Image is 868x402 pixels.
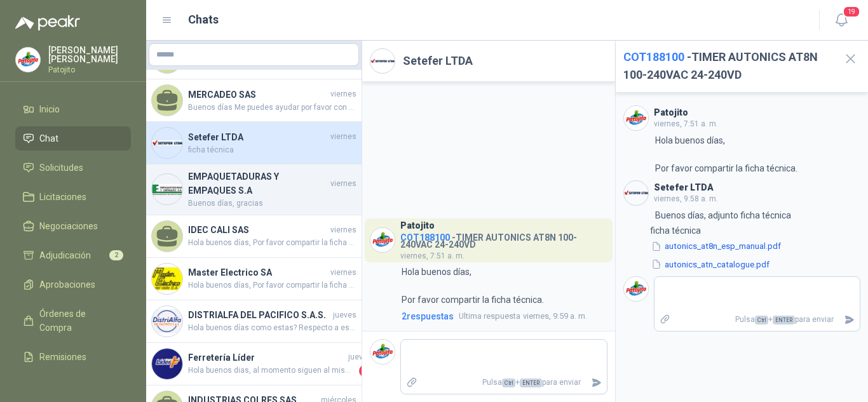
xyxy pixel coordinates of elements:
span: 2 [359,365,372,377]
span: Aprobaciones [39,278,95,291]
p: Patojito [48,66,131,74]
a: MERCADEO SASviernesBuenos días Me puedes ayudar por favor con este envío [146,79,362,122]
span: viernes, 7:51 a. m. [654,119,718,128]
span: Ultima respuesta [459,310,520,323]
a: Órdenes de Compra [15,302,131,340]
span: jueves [333,309,356,321]
a: Adjudicación2 [15,243,131,267]
button: Enviar [839,309,860,331]
a: Licitaciones [15,185,131,209]
h4: - TIMER AUTONICS AT8N 100-240VAC 24-240VD [400,229,607,248]
span: viernes [330,131,356,143]
a: Negociaciones [15,214,131,238]
span: 2 respuesta s [402,309,454,323]
span: Chat [39,131,58,145]
span: viernes [330,267,356,279]
a: Company LogoDISTRIALFA DEL PACIFICO S.A.S.juevesHola buenos días como estas? Respecto a esta soli... [146,300,362,343]
h4: IDEC CALI SAS [188,223,328,237]
img: Company Logo [370,340,395,364]
span: Ctrl [502,379,515,387]
a: Company LogoFerretería LíderjuevesHola buenos dias, al momento siguen al mismo precio2 [146,343,362,385]
span: Remisiones [39,350,86,364]
h4: Master Electrico SA [188,265,328,279]
a: Company LogoEMPAQUETADURAS Y EMPAQUES S.AviernesBuenos días, gracias [146,164,362,215]
span: Hola buenos días, Por favor compartir la ficha técnica [188,279,356,291]
h2: - TIMER AUTONICS AT8N 100-240VAC 24-240VD [623,48,833,84]
h3: Patojito [400,222,435,229]
img: Company Logo [152,174,182,204]
button: Enviar [586,372,607,394]
img: Logo peakr [15,15,80,30]
h4: Setefer LTDA [188,130,328,144]
span: COT188100 [400,232,450,243]
span: jueves [348,351,372,363]
img: Company Logo [152,264,182,294]
span: viernes [330,178,356,190]
img: Company Logo [624,277,648,301]
h2: Setefer LTDA [403,52,473,70]
p: Hola buenos días, Por favor compartir la ficha técnica. [655,133,797,175]
img: Company Logo [16,48,40,72]
h4: DISTRIALFA DEL PACIFICO S.A.S. [188,308,330,322]
span: Órdenes de Compra [39,307,119,335]
span: viernes [330,224,356,236]
p: Buenos días, adjunto ficha técnica [655,208,791,222]
span: Inicio [39,102,60,116]
a: Company LogoSetefer LTDAviernesficha técnica [146,122,362,164]
h4: EMPAQUETADURAS Y EMPAQUES S.A [188,170,328,198]
button: autonics_atn_catalogue.pdf [650,258,771,271]
a: Remisiones [15,345,131,369]
span: viernes, 7:51 a. m. [400,251,465,260]
span: Hola buenos días, Por favor compartir la ficha técnica [188,237,356,249]
h4: Ferretería Líder [188,351,346,365]
span: Hola buenos dias, al momento siguen al mismo precio [188,365,356,377]
img: Company Logo [152,128,182,158]
p: Hola buenos días, Por favor compartir la ficha técnica. [402,265,544,307]
span: viernes, 9:59 a. m. [459,310,587,323]
label: Adjuntar archivos [654,309,676,331]
span: ENTER [773,316,795,325]
span: ficha técnica [188,144,356,156]
span: viernes [330,88,356,100]
span: Adjudicación [39,248,91,262]
h4: MERCADEO SAS [188,88,328,102]
img: Company Logo [624,106,648,130]
span: Buenos días Me puedes ayudar por favor con este envío [188,102,356,114]
a: Chat [15,126,131,151]
p: Pulsa + para enviar [423,372,586,394]
span: 19 [843,6,860,18]
a: 2respuestasUltima respuestaviernes, 9:59 a. m. [399,309,607,323]
span: 2 [109,250,123,260]
img: Company Logo [624,181,648,205]
span: viernes, 9:58 a. m. [654,194,718,203]
a: Aprobaciones [15,272,131,297]
h3: Setefer LTDA [654,184,714,191]
span: Buenos días, gracias [188,198,356,210]
span: Negociaciones [39,219,98,233]
img: Company Logo [370,49,395,73]
button: 19 [830,9,853,32]
label: Adjuntar archivos [401,372,423,394]
button: autonics_at8n_esp_manual.pdf [650,240,782,253]
span: Solicitudes [39,161,83,175]
span: ENTER [520,379,542,387]
a: IDEC CALI SASviernesHola buenos días, Por favor compartir la ficha técnica [146,215,362,258]
span: COT188100 [623,50,684,64]
span: Ctrl [755,316,768,325]
img: Company Logo [152,349,182,379]
h1: Chats [188,11,219,29]
h3: Patojito [654,109,688,116]
a: Inicio [15,97,131,121]
p: ficha técnica [650,224,860,238]
img: Company Logo [152,306,182,337]
span: Hola buenos días como estas? Respecto a esta solicitud, te confirmo que lo que estamos solicitand... [188,322,356,334]
a: Company LogoMaster Electrico SAviernesHola buenos días, Por favor compartir la ficha técnica [146,258,362,300]
a: Solicitudes [15,156,131,180]
img: Company Logo [370,228,395,252]
span: Licitaciones [39,190,86,204]
p: [PERSON_NAME] [PERSON_NAME] [48,46,131,64]
p: Pulsa + para enviar [675,309,839,331]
